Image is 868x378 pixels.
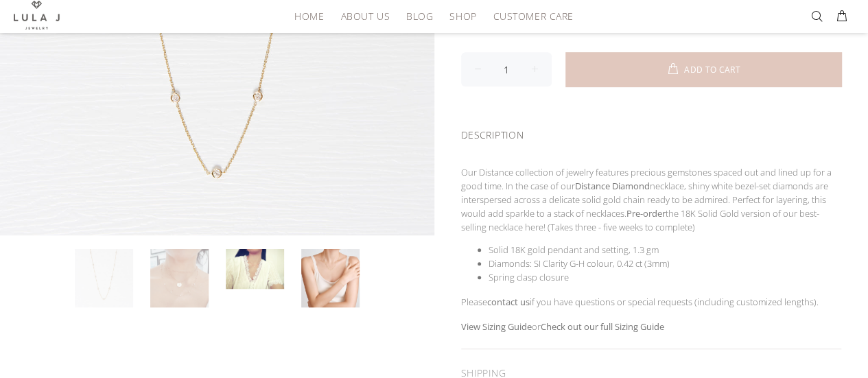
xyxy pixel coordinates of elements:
p: Our Distance collection of jewelry features precious gemstones spaced out and lined up for a good... [461,165,842,234]
a: View Sizing Guide [461,320,532,333]
a: CUSTOMER CARE [484,5,573,27]
button: ADD TO CART [565,52,842,86]
span: HOME [294,11,324,21]
a: HOME [286,5,332,27]
span: ADD TO CART [684,66,740,74]
a: Check out our full Sizing Guide [541,320,664,333]
strong: Distance Diamond [575,180,650,192]
a: SHOP [441,5,484,27]
span: BLOG [406,11,433,21]
a: BLOG [398,5,441,27]
strong: Pre-order [626,207,666,220]
li: Diamonds: SI Clarity G-H colour, 0.42 ct (3mm) [489,257,842,270]
li: Spring clasp closure [489,270,842,284]
p: or [461,320,842,333]
span: ABOUT US [340,11,389,21]
p: Please if you have questions or special requests (including customized lengths). [461,295,842,309]
a: ABOUT US [332,5,397,27]
span: SHOP [449,11,476,21]
li: Solid 18K gold pendant and setting, 1.3 gm [489,243,842,257]
div: DESCRIPTION [461,111,842,154]
a: contact us [487,296,530,308]
span: CUSTOMER CARE [493,11,573,21]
